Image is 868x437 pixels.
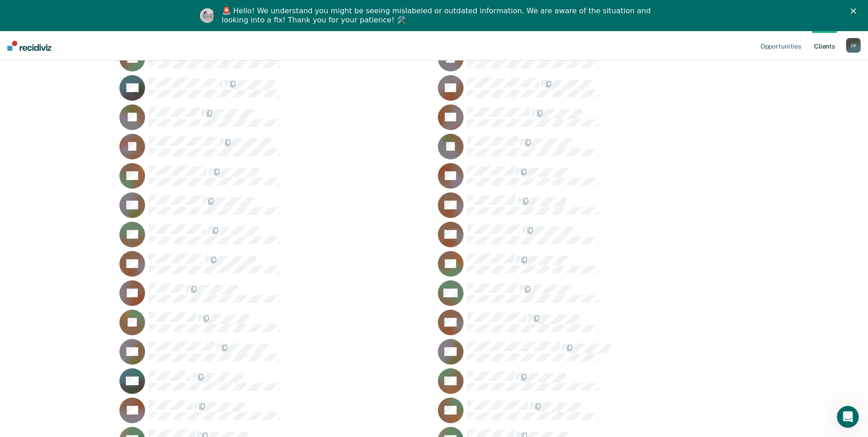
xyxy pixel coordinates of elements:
[759,31,803,60] a: Opportunities
[200,8,215,23] img: Profile image for Kim
[851,8,860,14] div: Close
[222,6,654,25] div: 🚨 Hello! We understand you might be seeing mislabeled or outdated information. We are aware of th...
[846,38,861,53] div: J V
[812,31,837,60] a: Clients
[7,41,51,51] img: Recidiviz
[846,38,861,53] button: JV
[837,406,859,428] iframe: Intercom live chat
